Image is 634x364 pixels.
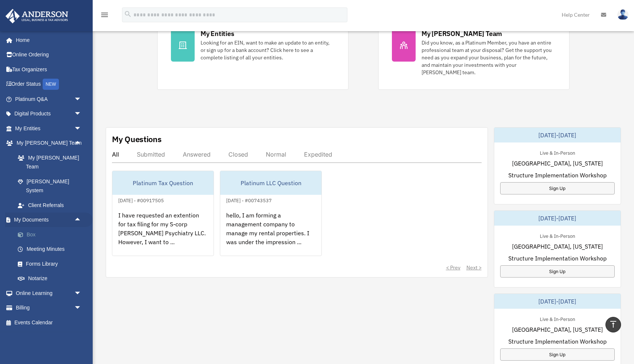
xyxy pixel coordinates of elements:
[500,348,615,361] a: Sign Up
[500,182,615,194] a: Sign Up
[5,136,93,151] a: My [PERSON_NAME] Teamarrow_drop_up
[201,29,234,38] div: My Entities
[112,205,214,263] div: I have requested an extention for tax filing for my S-corp [PERSON_NAME] Psychiatry LLC. However,...
[201,39,335,61] div: Looking for an EIN, want to make an update to an entity, or sign up for a bank account? Click her...
[508,337,607,346] span: Structure Implementation Workshop
[534,315,581,322] div: Live & In-Person
[112,134,162,145] div: My Questions
[157,15,349,90] a: My Entities Looking for an EIN, want to make an update to an entity, or sign up for a bank accoun...
[228,151,248,158] div: Closed
[74,136,89,151] span: arrow_drop_up
[494,294,621,309] div: [DATE]-[DATE]
[74,301,89,316] span: arrow_drop_down
[512,325,603,334] span: [GEOGRAPHIC_DATA], [US_STATE]
[422,29,502,38] div: My [PERSON_NAME] Team
[74,121,89,136] span: arrow_drop_down
[512,159,603,168] span: [GEOGRAPHIC_DATA], [US_STATE]
[378,15,569,90] a: My [PERSON_NAME] Team Did you know, as a Platinum Member, you have an entire professional team at...
[5,47,93,62] a: Online Ordering
[5,315,93,330] a: Events Calendar
[5,286,93,301] a: Online Learningarrow_drop_down
[605,317,621,332] a: vertical_align_top
[609,320,618,329] i: vertical_align_top
[100,10,109,19] i: menu
[508,171,607,180] span: Structure Implementation Workshop
[5,62,93,77] a: Tax Organizers
[74,92,89,107] span: arrow_drop_down
[534,232,581,239] div: Live & In-Person
[5,213,93,227] a: My Documentsarrow_drop_up
[10,198,93,213] a: Client Referrals
[534,148,581,156] div: Live & In-Person
[112,171,214,195] div: Platinum Tax Question
[5,301,93,315] a: Billingarrow_drop_down
[494,128,621,142] div: [DATE]-[DATE]
[74,286,89,301] span: arrow_drop_down
[112,171,214,256] a: Platinum Tax Question[DATE] - #00917505I have requested an extention for tax filing for my S-corp...
[43,79,59,90] div: NEW
[124,10,132,18] i: search
[10,242,93,257] a: Meeting Minutes
[266,151,286,158] div: Normal
[512,242,603,251] span: [GEOGRAPHIC_DATA], [US_STATE]
[10,271,93,286] a: Notarize
[5,33,89,47] a: Home
[74,106,89,122] span: arrow_drop_down
[508,254,607,263] span: Structure Implementation Workshop
[10,227,93,242] a: Box
[112,196,170,204] div: [DATE] - #00917505
[220,171,321,195] div: Platinum LLC Question
[10,256,93,271] a: Forms Library
[112,151,119,158] div: All
[617,9,628,20] img: User Pic
[137,151,165,158] div: Submitted
[5,121,93,136] a: My Entitiesarrow_drop_down
[3,9,70,23] img: Anderson Advisors Platinum Portal
[100,13,109,19] a: menu
[304,151,332,158] div: Expedited
[220,171,322,256] a: Platinum LLC Question[DATE] - #00743537hello, I am forming a management company to manage my rent...
[5,77,93,92] a: Order StatusNEW
[10,174,93,198] a: [PERSON_NAME] System
[183,151,211,158] div: Answered
[5,106,93,121] a: Digital Productsarrow_drop_down
[74,213,89,228] span: arrow_drop_up
[422,39,556,76] div: Did you know, as a Platinum Member, you have an entire professional team at your disposal? Get th...
[494,211,621,226] div: [DATE]-[DATE]
[220,196,278,204] div: [DATE] - #00743537
[220,205,321,263] div: hello, I am forming a management company to manage my rental properties. I was under the impressi...
[5,92,93,106] a: Platinum Q&Aarrow_drop_down
[10,150,93,174] a: My [PERSON_NAME] Team
[500,265,615,278] a: Sign Up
